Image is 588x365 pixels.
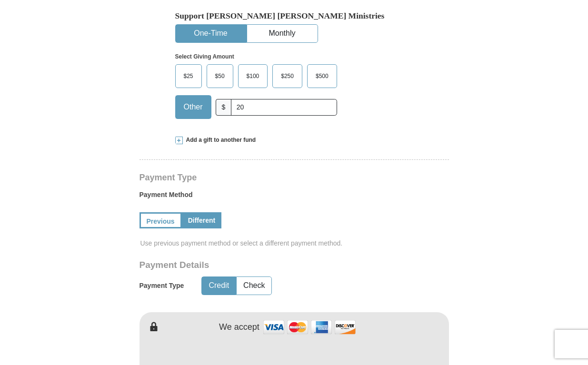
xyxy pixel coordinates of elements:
span: $500 [311,69,333,83]
span: Add a gift to another fund [183,136,256,144]
span: $100 [242,69,264,83]
h4: Payment Type [140,174,449,181]
a: Different [182,212,222,228]
span: Use previous payment method or select a different payment method. [140,238,450,248]
span: $50 [210,69,229,83]
a: Previous [140,212,182,228]
span: $25 [179,69,198,83]
h3: Payment Details [140,260,382,271]
span: Other [179,100,208,114]
img: credit cards accepted [262,317,357,337]
button: Credit [202,277,236,295]
input: Other Amount [231,99,337,116]
button: One-Time [176,25,246,42]
button: Monthly [247,25,318,42]
span: $250 [276,69,299,83]
label: Payment Method [140,190,449,204]
span: $ [216,99,232,116]
h5: Payment Type [140,282,184,290]
strong: Select Giving Amount [175,53,234,60]
h4: We accept [219,322,259,333]
h5: Support [PERSON_NAME] [PERSON_NAME] Ministries [175,11,413,21]
button: Check [237,277,271,295]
